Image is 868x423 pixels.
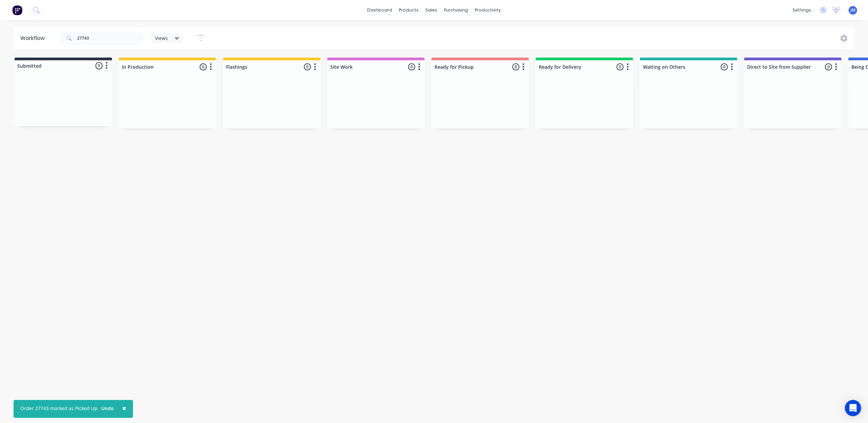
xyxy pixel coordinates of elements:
[845,400,861,416] div: Open Intercom Messenger
[12,5,22,15] img: Factory
[364,5,396,15] a: dashboard
[789,5,815,15] div: settings
[396,5,422,15] div: products
[850,7,855,13] span: JM
[155,35,168,42] span: Views
[97,403,117,414] button: Undo
[20,405,97,412] div: Order 27743 marked as Picked Up
[20,34,48,42] div: Workflow
[441,5,471,15] div: purchasing
[471,5,504,15] div: productivity
[77,31,144,45] input: Search for orders...
[122,403,126,413] span: ×
[422,5,441,15] div: sales
[115,400,133,416] button: Close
